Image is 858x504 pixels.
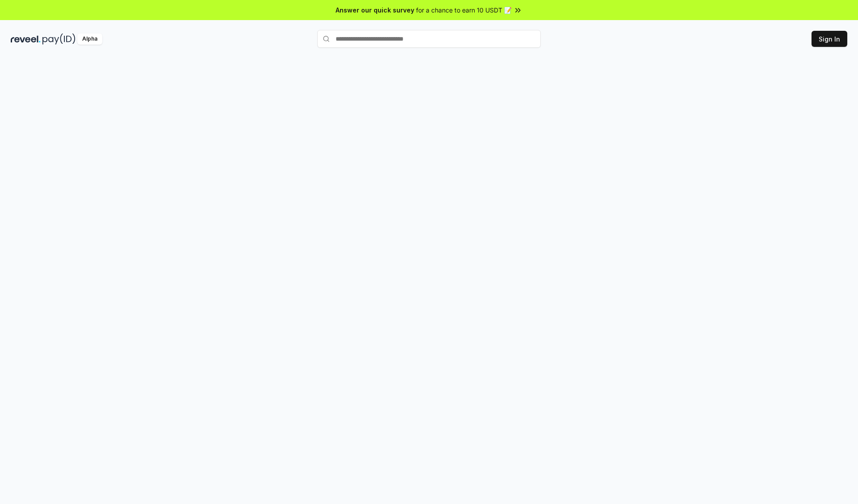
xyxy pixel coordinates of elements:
div: Alpha [77,33,102,45]
span: for a chance to earn 10 USDT 📝 [416,5,512,15]
span: Answer our quick survey [336,5,414,15]
button: Sign In [812,31,847,47]
img: pay_id [42,33,76,45]
img: reveel_dark [11,33,41,45]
